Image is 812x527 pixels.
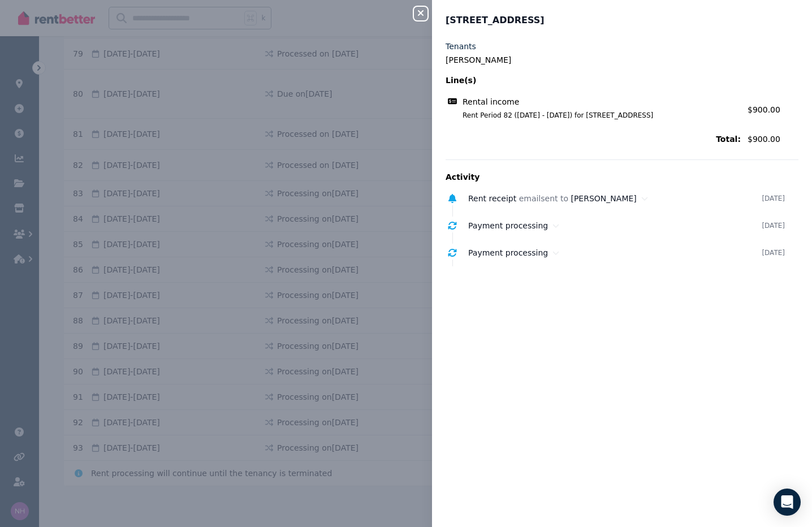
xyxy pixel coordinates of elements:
[446,171,798,183] p: Activity
[446,14,545,27] span: [STREET_ADDRESS]
[468,248,548,257] span: Payment processing
[748,133,798,145] span: $900.00
[463,96,519,107] span: Rental income
[774,489,801,516] div: Open Intercom Messenger
[468,194,516,203] span: Rent receipt
[762,221,785,230] time: [DATE]
[762,248,785,257] time: [DATE]
[468,193,762,204] div: email sent to
[748,105,780,114] span: $900.00
[468,221,548,230] span: Payment processing
[446,133,741,145] span: Total:
[446,54,798,66] legend: [PERSON_NAME]
[571,194,636,203] span: [PERSON_NAME]
[762,194,785,203] time: [DATE]
[446,75,741,86] span: Line(s)
[446,41,476,52] label: Tenants
[449,111,741,120] span: Rent Period 82 ([DATE] - [DATE]) for [STREET_ADDRESS]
